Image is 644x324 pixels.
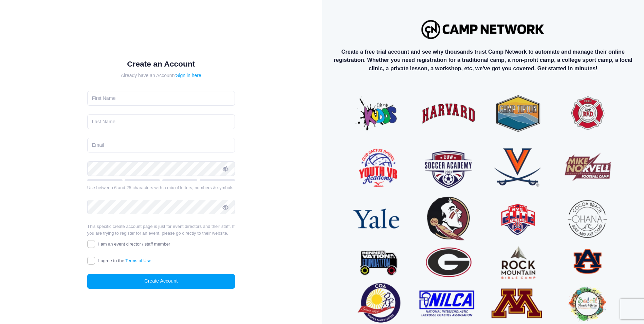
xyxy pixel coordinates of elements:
span: I agree to the [98,258,151,263]
input: Last Name [87,114,235,129]
p: This specific create account page is just for event directors and their staff. If you are trying ... [87,223,235,236]
a: Terms of Use [125,258,151,263]
span: I am an event director / staff member [98,241,170,247]
input: First Name [87,91,235,106]
h1: Create an Account [87,59,235,69]
div: Already have an Account? [87,72,235,79]
p: Create a free trial account and see why thousands trust Camp Network to automate and manage their... [328,48,639,72]
input: Email [87,138,235,152]
input: I agree to theTerms of Use [87,257,95,265]
input: I am an event director / staff member [87,240,95,248]
button: Create Account [87,274,235,289]
div: Use between 6 and 25 characters with a mix of letters, numbers & symbols. [87,184,235,191]
img: Logo [418,17,548,42]
a: Sign in here [176,73,201,78]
